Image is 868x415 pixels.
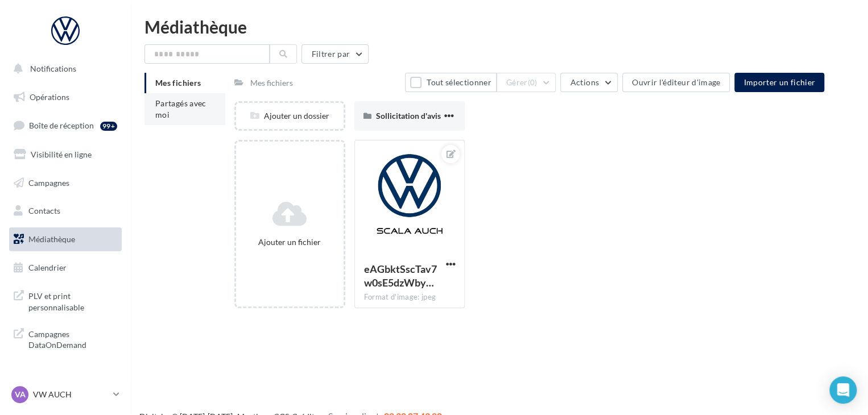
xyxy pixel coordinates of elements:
a: Contacts [7,199,124,223]
div: Ajouter un fichier [241,236,339,248]
span: Actions [570,77,598,87]
a: PLV et print personnalisable [7,284,124,317]
span: Importer un fichier [743,77,815,87]
a: Campagnes DataOnDemand [7,322,124,355]
span: Notifications [30,64,76,73]
a: Médiathèque [7,227,124,251]
button: Importer un fichier [734,73,824,92]
a: Visibilité en ligne [7,143,124,167]
a: VA VW AUCH [9,384,122,405]
span: (0) [528,78,538,87]
div: Mes fichiers [250,77,293,89]
span: PLV et print personnalisable [28,288,117,313]
span: eAGbktSscTav7w0sE5dzWbyFf8Yy3FTOMg8N3WdYooE9BTmajkaw40ou-1aUWwWskns_gilShyka-LM65Q=s0 [364,263,437,289]
a: Calendrier [7,256,124,280]
div: Médiathèque [144,18,854,35]
span: Opérations [30,92,69,102]
span: Campagnes [28,177,69,187]
span: Sollicitation d'avis [376,111,441,121]
div: Ajouter un dossier [236,110,344,122]
button: Filtrer par [301,44,369,64]
span: Campagnes DataOnDemand [28,326,117,351]
span: Médiathèque [28,234,75,244]
a: Opérations [7,85,124,109]
span: VA [15,389,26,400]
div: Open Intercom Messenger [829,376,857,404]
button: Tout sélectionner [405,73,496,92]
span: Boîte de réception [29,121,94,130]
span: Calendrier [28,263,67,272]
span: Partagés avec moi [155,98,206,119]
button: Gérer(0) [497,73,556,92]
div: Format d'image: jpeg [364,292,456,302]
a: Campagnes [7,171,124,195]
button: Actions [560,73,617,92]
p: VW AUCH [33,389,109,400]
span: Mes fichiers [155,78,201,88]
div: 99+ [100,122,117,131]
span: Visibilité en ligne [31,150,92,159]
button: Ouvrir l'éditeur d'image [622,73,730,92]
span: Contacts [28,206,60,215]
button: Notifications [7,57,119,81]
a: Boîte de réception99+ [7,113,124,138]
